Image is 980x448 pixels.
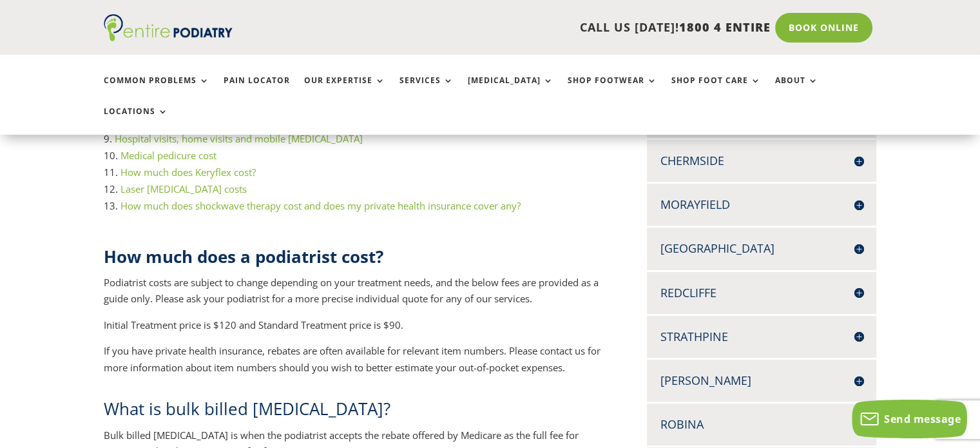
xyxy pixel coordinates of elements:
p: Initial Treatment price is $120 and Standard Treatment price is $90. [104,317,605,344]
a: Medical pedicure cost [120,149,216,162]
a: Shop Foot Care [671,76,761,104]
a: Shop Footwear [568,76,657,104]
a: Locations [104,107,168,135]
h4: Morayfield [660,197,863,213]
p: CALL US [DATE]! [282,19,771,36]
h4: [PERSON_NAME] [660,373,863,389]
a: How much does shockwave therapy cost and does my private health insurance cover any? [120,199,521,212]
h4: Strathpine [660,329,863,345]
a: Book Online [775,13,872,43]
a: Pain Locator [224,76,290,104]
a: Our Expertise [304,76,385,104]
img: logo (1) [104,14,233,41]
span: Send message [884,412,961,426]
h4: Redcliffe [660,285,863,301]
h4: Robina [660,416,863,433]
a: Hospital visits, home visits and mobile [MEDICAL_DATA] [115,132,363,145]
p: If you have private health insurance, rebates are often available for relevant item numbers. Plea... [104,343,605,376]
h4: [GEOGRAPHIC_DATA] [660,240,863,257]
a: About [775,76,818,104]
a: Services [399,76,454,104]
a: Common Problems [104,76,209,104]
a: How much does Keryflex cost? [120,166,256,179]
a: Entire Podiatry [104,31,233,44]
strong: How much does a podiatrist cost? [104,245,383,268]
a: [MEDICAL_DATA] [468,76,553,104]
h2: What is bulk billed [MEDICAL_DATA]? [104,397,605,427]
span: 1800 4 ENTIRE [679,19,771,35]
h4: Chermside [660,153,863,169]
button: Send message [852,400,967,438]
a: Laser [MEDICAL_DATA] costs [120,182,247,195]
p: Podiatrist costs are subject to change depending on your treatment needs, and the below fees are ... [104,275,605,317]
